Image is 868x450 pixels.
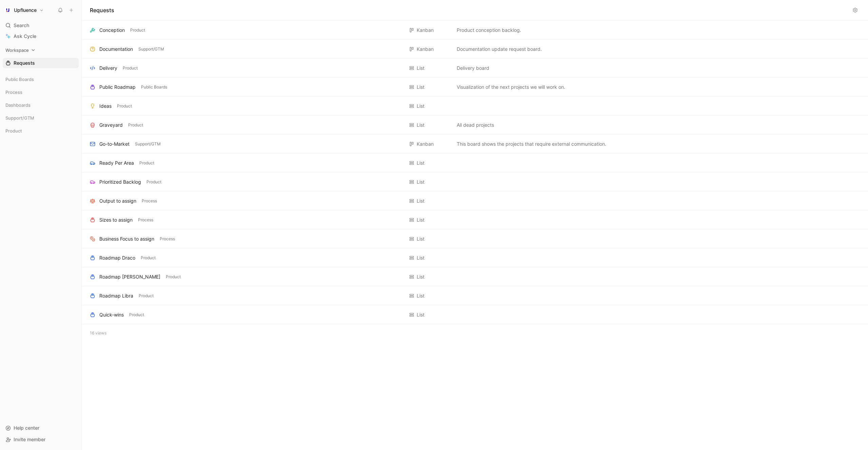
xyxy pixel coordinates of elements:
div: GraveyardProductListAll dead projectsView actions [82,116,868,135]
div: List [417,273,425,281]
span: Product [139,160,154,166]
div: List [417,64,425,72]
span: Requests [14,60,35,66]
a: Requests [3,58,79,68]
button: This board shows the projects that require external communication. [455,140,608,148]
span: Help center [14,425,39,431]
span: Support/GTM [135,141,161,147]
div: DeliveryProductListDelivery boardView actions [82,59,868,78]
div: List [417,254,425,262]
span: Product conception backlog. [457,26,521,34]
h1: Requests [90,6,114,14]
div: Go-to-Market [99,140,130,148]
span: Product [129,311,144,318]
span: Process [138,217,153,223]
div: Support/GTM [3,113,79,123]
span: Process [142,198,157,204]
div: Product [3,126,79,136]
div: Roadmap [PERSON_NAME]ProductListView actions [82,267,868,286]
button: Delivery board [455,64,491,72]
span: Product [123,65,138,71]
div: Kanban [417,26,434,34]
span: Process [160,236,175,242]
div: Documentation [99,45,133,53]
div: Ready Per AreaProductListView actions [82,154,868,172]
div: Public Boards [3,74,79,86]
span: Product [146,179,161,185]
span: Process [5,89,22,96]
button: Product [129,27,146,33]
div: Graveyard [99,121,123,129]
div: Roadmap Draco [99,254,135,262]
div: Kanban [417,140,434,148]
div: Public Roadmap [99,83,136,91]
div: List [417,178,425,186]
div: Sizes to assign [99,216,133,224]
div: Prioritized BacklogProductListView actions [82,172,868,191]
div: List [417,235,425,243]
div: Business Focus to assign [99,235,154,243]
div: List [417,102,425,110]
span: Product [141,254,156,261]
button: Product [127,122,144,128]
div: List [417,159,425,167]
div: List [417,121,425,129]
span: This board shows the projects that require external communication. [457,140,606,148]
span: Product [128,122,143,128]
button: Visualization of the next projects we will work on. [455,83,567,91]
span: Product [130,27,145,34]
div: List [417,311,425,319]
div: DocumentationSupport/GTMKanbanDocumentation update request board.View actions [82,40,868,59]
button: Product [138,160,156,166]
button: Product [164,274,182,280]
div: Quick-wins [99,311,124,319]
div: Prioritized Backlog [99,178,141,186]
div: Output to assign [99,197,136,205]
span: Dashboards [5,102,31,108]
div: IdeasProductListView actions [82,97,868,116]
div: Dashboards [3,100,79,110]
button: Product conception backlog. [455,26,522,34]
div: Ready Per Area [99,159,134,167]
button: Process [137,217,155,223]
div: Roadmap [PERSON_NAME] [99,273,160,281]
button: All dead projects [455,121,495,129]
div: Roadmap Libra [99,292,133,300]
div: Help center [3,423,79,433]
div: List [417,83,425,91]
div: Ideas [99,102,112,110]
div: Invite member [3,434,79,445]
button: Support/GTM [137,46,165,52]
span: Product [117,103,132,109]
button: Support/GTM [134,141,162,147]
button: Product [137,293,155,299]
span: Public Boards [5,76,34,83]
button: Documentation update request board. [455,45,543,53]
div: Workspace [3,45,79,55]
a: Ask Cycle [3,31,79,41]
div: List [417,197,425,205]
div: Dashboards [3,100,79,112]
span: Product [139,292,154,299]
span: Workspace [5,47,29,54]
div: Quick-winsProductListView actions [82,305,868,324]
div: Support/GTM [3,113,79,125]
div: Public RoadmapPublic BoardsListVisualization of the next projects we will work on.View actions [82,78,868,97]
div: Go-to-MarketSupport/GTMKanbanThis board shows the projects that require external communication.Vi... [82,135,868,154]
span: Support/GTM [138,46,164,53]
span: Search [14,21,29,29]
div: Kanban [417,45,434,53]
div: Product [3,126,79,138]
div: Output to assignProcessListView actions [82,191,868,210]
button: Product [145,179,163,185]
div: List [417,216,425,224]
button: Process [140,198,158,204]
span: Product [166,273,181,280]
span: Public Boards [141,84,167,90]
span: Invite member [14,436,45,442]
button: Product [128,312,145,318]
span: Support/GTM [5,115,34,121]
h1: Upfluence [14,7,37,13]
div: Delivery [99,64,117,72]
span: Product [5,127,22,134]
